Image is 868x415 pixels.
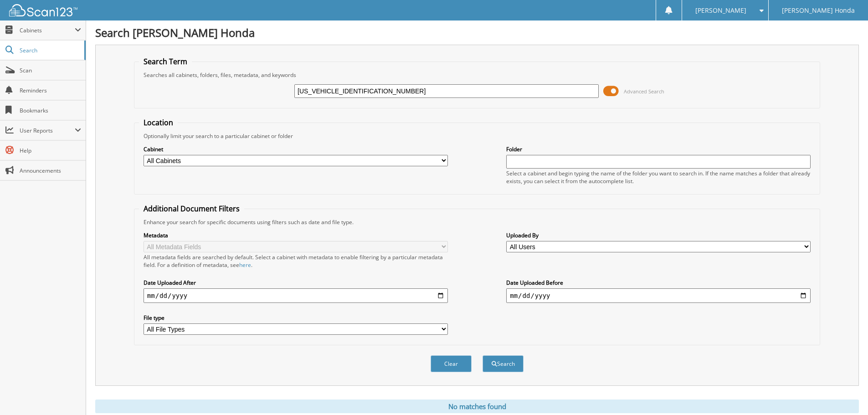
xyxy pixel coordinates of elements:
[144,279,448,287] label: Date Uploaded After
[20,147,81,154] span: Help
[20,127,75,134] span: User Reports
[144,288,448,303] input: start
[695,8,746,13] span: [PERSON_NAME]
[20,167,81,174] span: Announcements
[95,400,859,413] div: No matches found
[506,145,811,153] label: Folder
[139,218,815,226] div: Enhance your search for specific documents using filters such as date and file type.
[9,4,77,16] img: scan123-logo-white.svg
[139,71,815,79] div: Searches all cabinets, folders, files, metadata, and keywords
[506,288,811,303] input: end
[20,26,75,34] span: Cabinets
[782,8,855,13] span: [PERSON_NAME] Honda
[144,314,448,322] label: File type
[139,56,192,67] legend: Search Term
[20,46,80,54] span: Search
[239,261,251,269] a: here
[144,253,448,269] div: All metadata fields are searched by default. Select a cabinet with metadata to enable filtering b...
[144,145,448,153] label: Cabinet
[431,355,472,372] button: Clear
[144,231,448,239] label: Metadata
[20,107,81,114] span: Bookmarks
[20,67,81,74] span: Scan
[506,231,811,239] label: Uploaded By
[506,279,811,287] label: Date Uploaded Before
[506,169,811,185] div: Select a cabinet and begin typing the name of the folder you want to search in. If the name match...
[139,118,178,128] legend: Location
[20,87,81,94] span: Reminders
[95,25,859,40] h1: Search [PERSON_NAME] Honda
[624,88,664,95] span: Advanced Search
[139,204,244,214] legend: Additional Document Filters
[483,355,524,372] button: Search
[139,132,815,140] div: Optionally limit your search to a particular cabinet or folder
